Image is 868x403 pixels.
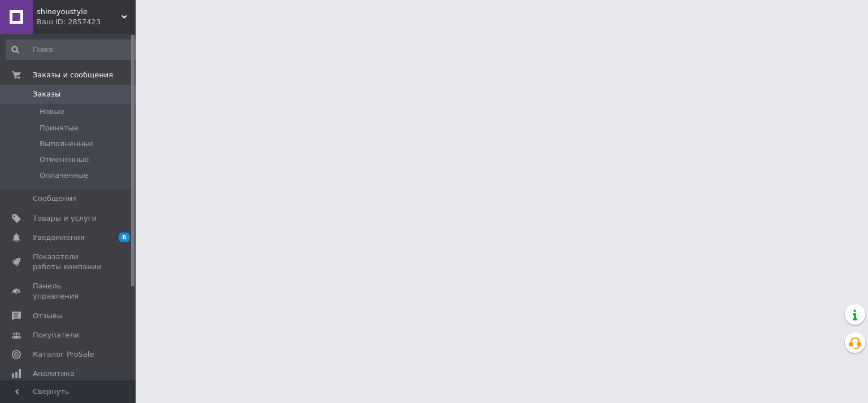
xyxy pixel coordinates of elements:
span: Отзывы [33,311,63,321]
span: 6 [119,233,130,242]
span: Принятые [40,123,79,133]
span: Сообщения [33,194,77,204]
span: Уведомления [33,233,84,243]
span: shineyoustyle [37,7,121,17]
span: Отмененные [40,155,89,165]
span: Оплаченные [40,170,88,181]
span: Показатели работы компании [33,252,105,272]
span: Товары и услуги [33,213,97,224]
span: Панель управления [33,281,105,301]
span: Новые [40,107,64,117]
span: Каталог ProSale [33,349,94,360]
span: Аналитика [33,369,75,379]
span: Заказы [33,89,60,99]
span: Покупатели [33,330,79,340]
span: Выполненные [40,139,94,149]
input: Поиск [6,40,140,60]
span: Заказы и сообщения [33,70,113,80]
div: Ваш ID: 2857423 [37,17,136,27]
